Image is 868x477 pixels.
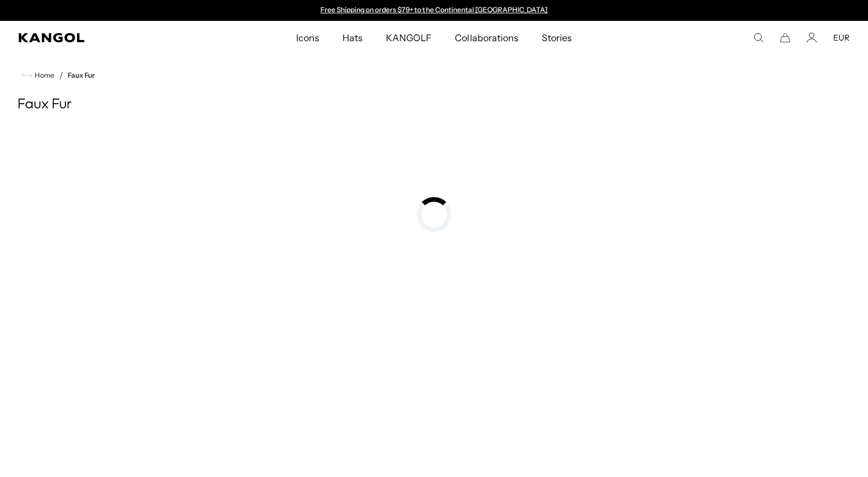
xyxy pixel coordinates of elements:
[22,70,54,81] a: Home
[807,32,817,43] a: Account
[315,6,553,15] slideshow-component: Announcement bar
[753,32,764,43] summary: Search here
[54,68,63,82] li: /
[315,6,553,15] div: 1 of 2
[455,21,518,54] span: Collaborations
[315,6,553,15] div: Announcement
[320,5,548,14] a: Free Shipping on orders $79+ to the Continental [GEOGRAPHIC_DATA]
[542,21,572,54] span: Stories
[374,21,443,54] a: KANGOLF
[833,32,849,43] button: EUR
[342,21,363,54] span: Hats
[68,71,95,79] a: Faux Fur
[296,21,319,54] span: Icons
[32,71,54,79] span: Home
[443,21,530,54] a: Collaborations
[19,33,196,42] a: Kangol
[530,21,583,54] a: Stories
[331,21,374,54] a: Hats
[780,32,790,43] button: Cart
[285,21,331,54] a: Icons
[386,21,432,54] span: KANGOLF
[17,96,851,114] h1: Faux Fur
